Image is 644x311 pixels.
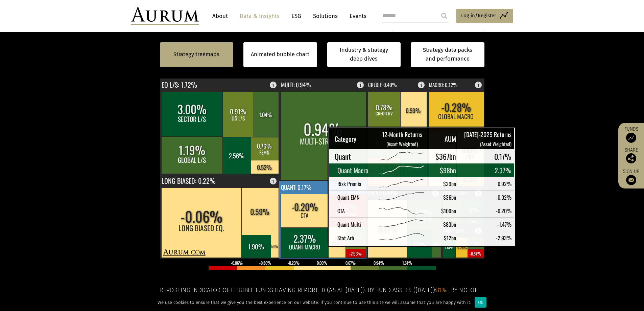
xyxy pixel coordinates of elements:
[626,133,636,143] img: Access Funds
[310,10,341,22] a: Solutions
[346,10,366,22] a: Events
[622,148,641,163] div: Share
[131,7,199,25] img: Aurum
[327,42,401,67] a: Industry & strategy deep dives
[456,9,513,23] a: Log in/Register
[160,286,484,304] h5: Reporting indicator of eligible funds having reported (as at [DATE]). By fund assets ([DATE]): . ...
[209,10,231,22] a: About
[411,42,484,67] a: Strategy data packs and performance
[622,126,641,143] a: Funds
[626,153,636,163] img: Share this post
[626,175,636,185] img: Sign up to our newsletter
[236,10,283,22] a: Data & Insights
[622,169,641,185] a: Sign up
[173,50,219,59] a: Strategy treemaps
[461,12,496,20] span: Log in/Register
[437,9,451,23] input: Submit
[251,50,309,59] a: Animated bubble chart
[475,297,486,308] div: Ok
[288,10,305,22] a: ESG
[436,287,446,294] span: 81%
